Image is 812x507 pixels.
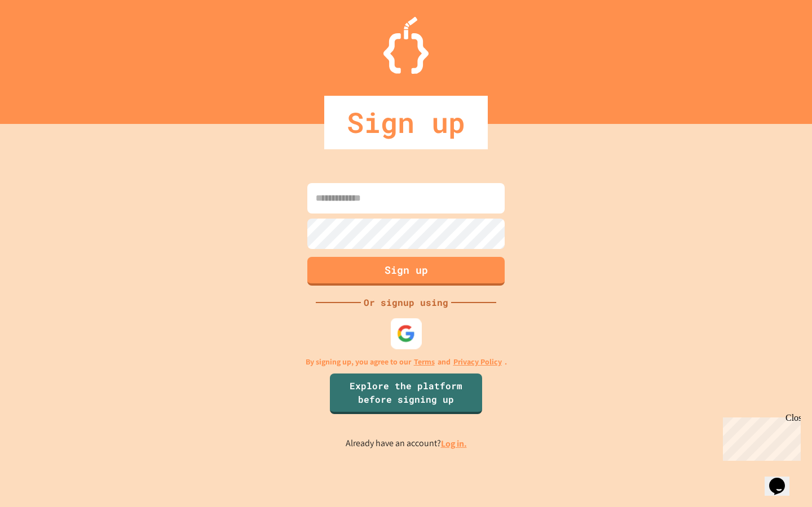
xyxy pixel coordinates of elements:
div: Sign up [324,96,488,149]
a: Terms [414,356,435,368]
p: By signing up, you agree to our and . [306,356,507,368]
p: Already have an account? [346,437,467,451]
img: google-icon.svg [397,324,416,343]
div: Or signup using [361,296,451,309]
a: Privacy Policy [453,356,502,368]
div: Chat with us now!Close [5,5,78,72]
a: Explore the platform before signing up [330,373,482,414]
button: Sign up [307,257,505,286]
img: Logo.svg [383,17,429,74]
iframe: chat widget [718,413,801,461]
a: Log in. [441,438,467,450]
iframe: chat widget [765,462,801,496]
